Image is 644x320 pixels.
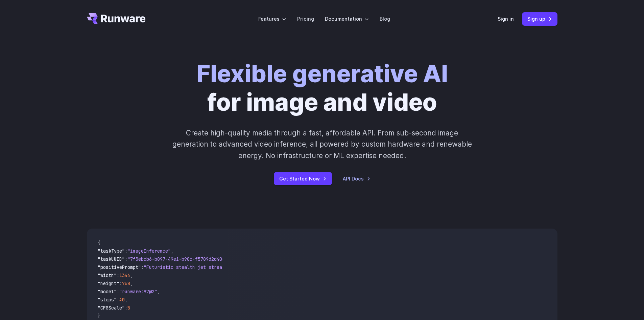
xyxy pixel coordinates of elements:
a: Pricing [297,15,314,23]
span: 40 [119,297,125,303]
span: 5 [127,305,130,311]
span: : [117,289,119,295]
span: : [117,297,119,303]
a: Get Started Now [274,172,332,185]
span: "7f3ebcb6-b897-49e1-b98c-f5789d2d40d7" [127,256,230,262]
span: : [117,272,119,278]
a: Sign up [522,12,557,25]
span: , [130,280,133,286]
span: "steps" [98,297,117,303]
a: Sign in [498,15,514,23]
span: 1344 [119,272,130,278]
p: Create high-quality media through a fast, affordable API. From sub-second image generation to adv... [171,127,473,161]
strong: Flexible generative AI [196,59,448,88]
span: : [125,248,127,254]
span: 768 [122,280,130,286]
a: API Docs [343,175,371,183]
span: { [98,240,100,246]
span: , [157,289,160,295]
label: Documentation [325,15,369,23]
a: Blog [380,15,390,23]
span: "CFGScale" [98,305,125,311]
h1: for image and video [196,60,448,116]
span: "taskUUID" [98,256,125,262]
span: , [125,297,127,303]
span: "Futuristic stealth jet streaking through a neon-lit cityscape with glowing purple exhaust" [144,264,390,270]
span: "model" [98,289,117,295]
span: "runware:97@2" [119,289,157,295]
a: Go to / [87,13,146,24]
span: "height" [98,280,119,286]
span: "imageInference" [127,248,171,254]
label: Features [258,15,286,23]
span: } [98,313,100,319]
span: "positivePrompt" [98,264,141,270]
span: : [119,280,122,286]
span: "taskType" [98,248,125,254]
span: : [125,256,127,262]
span: "width" [98,272,117,278]
span: : [141,264,144,270]
span: , [171,248,173,254]
span: : [125,305,127,311]
span: , [130,272,133,278]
